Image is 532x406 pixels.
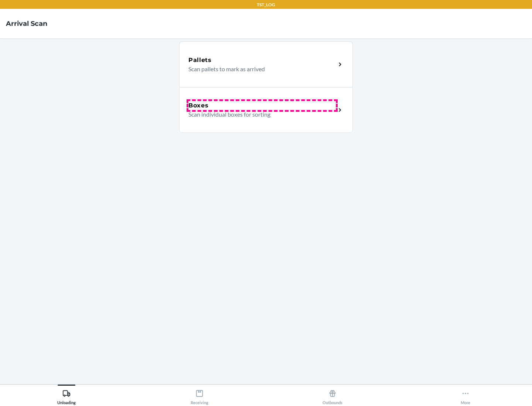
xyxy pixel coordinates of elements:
[257,1,275,8] p: TST_LOG
[188,56,212,65] h5: Pallets
[461,386,470,405] div: More
[266,385,399,405] button: Outbounds
[6,19,47,28] h4: Arrival Scan
[57,386,76,405] div: Unloading
[179,87,353,133] a: BoxesScan individual boxes for sorting
[323,386,342,405] div: Outbounds
[191,386,208,405] div: Receiving
[179,41,353,87] a: PalletsScan pallets to mark as arrived
[188,110,330,119] p: Scan individual boxes for sorting
[188,65,330,73] p: Scan pallets to mark as arrived
[133,385,266,405] button: Receiving
[188,101,209,110] h5: Boxes
[399,385,532,405] button: More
